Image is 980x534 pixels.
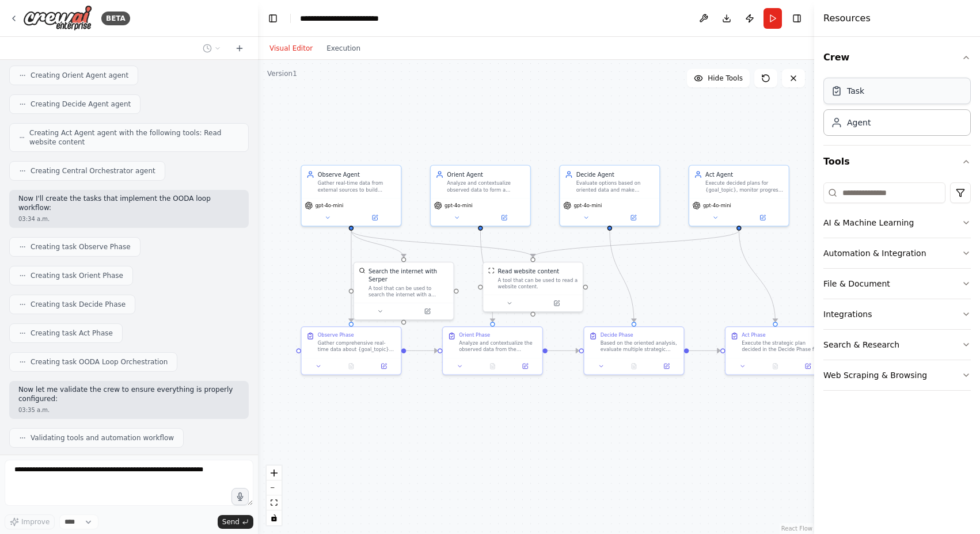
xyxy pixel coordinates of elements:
div: Orient Phase [459,332,490,338]
button: Open in side panel [352,213,397,223]
span: Hide Tools [708,74,743,83]
h4: Resources [823,12,871,25]
p: Now let me validate the crew to ensure everything is properly configured: [18,386,240,403]
div: Orient AgentAnalyze and contextualize observed data to form a coherent model of the situation for... [430,165,531,226]
span: gpt-4o-mini [315,203,343,209]
div: Orient Agent [447,170,525,178]
button: zoom out [267,480,282,495]
button: Automation & Integration [823,238,971,268]
div: A tool that can be used to search the internet with a search_query. Supports different search typ... [369,285,449,297]
g: Edge from 1dab3587-07fe-43e0-8d0f-f1e58b785023 to 26aa3f11-51b1-434c-8985-24b335b44dde [529,231,743,257]
div: Orient PhaseAnalyze and contextualize the observed data from the Observe Phase to form a coherent... [442,326,543,375]
span: Creating Act Agent agent with the following tools: Read website content [29,128,239,147]
button: fit view [267,495,282,510]
button: No output available [334,361,368,371]
img: Logo [23,5,92,31]
button: Visual Editor [263,41,320,55]
div: Act Agent [705,170,784,178]
button: Open in side panel [794,361,822,371]
div: Based on the oriented analysis, evaluate multiple strategic options and make informed decisions f... [601,340,679,353]
button: Open in side panel [481,213,527,223]
button: Open in side panel [511,361,539,371]
button: Improve [5,514,55,529]
g: Edge from e9207aae-d683-443d-8048-9423f64a1cd8 to e0bc31ac-1e82-45be-9b79-ad4afa320b68 [347,231,408,257]
span: Improve [21,517,50,527]
button: Open in side panel [740,213,785,223]
button: File & Document [823,269,971,299]
g: Edge from 1dab3587-07fe-43e0-8d0f-f1e58b785023 to e43805d9-4010-47bf-968c-1d71bf6430c6 [735,231,779,322]
p: Now I'll create the tasks that implement the OODA loop workflow: [18,194,240,212]
button: Execution [320,41,367,55]
button: No output available [617,361,651,371]
button: Open in side panel [370,361,397,371]
img: ScrapeWebsiteTool [488,268,495,274]
div: BETA [101,12,130,25]
div: Version 1 [267,69,297,78]
div: Decide AgentEvaluate options based on oriented data and make strategic decisions for {goal_topic}... [559,165,660,226]
span: gpt-4o-mini [573,203,602,209]
div: Observe Agent [318,170,396,178]
span: Creating task Decide Phase [31,300,126,309]
button: Hide right sidebar [789,10,805,26]
button: Hide Tools [687,69,750,87]
div: Task [847,85,864,97]
div: Observe PhaseGather comprehensive real-time data about {goal_topic} from multiple external source... [301,326,401,375]
button: Open in side panel [534,299,579,308]
button: Web Scraping & Browsing [823,360,971,390]
div: Act Phase [742,332,765,338]
g: Edge from e9207aae-d683-443d-8048-9423f64a1cd8 to 7e56d0ab-afa6-4ed1-b9b4-488cf44b0dfa [347,231,355,322]
button: Send [218,515,253,529]
g: Edge from 2e6b3acd-c699-41dd-ba18-912cfd49209e to cb303ab2-a01c-4810-96c4-f48e4eb1111f [548,346,579,354]
div: React Flow controls [267,466,282,525]
span: Send [222,517,240,527]
button: Click to speak your automation idea [231,488,249,505]
div: SerperDevToolSearch the internet with SerperA tool that can be used to search the internet with a... [353,262,454,321]
button: zoom in [267,466,282,480]
div: Read website content [498,268,560,276]
div: Search the internet with Serper [369,268,449,284]
span: gpt-4o-mini [445,203,473,209]
button: Open in side panel [405,307,450,316]
div: Act PhaseExecute the strategic plan decided in the Decide Phase for {goal_topic} to achieve: {use... [725,326,826,375]
button: Search & Research [823,330,971,360]
button: Open in side panel [652,361,680,371]
div: Crew [823,74,971,145]
div: Act AgentExecute decided plans for {goal_topic}, monitor progress in real-time, and collect feedb... [689,165,789,226]
div: Execute decided plans for {goal_topic}, monitor progress in real-time, and collect feedback to cl... [705,180,784,193]
span: Creating Decide Agent agent [31,100,131,109]
div: Analyze and contextualize the observed data from the Observe Phase to form a coherent understandi... [459,340,537,353]
g: Edge from cb303ab2-a01c-4810-96c4-f48e4eb1111f to e43805d9-4010-47bf-968c-1d71bf6430c6 [689,346,720,354]
img: SerperDevTool [359,268,365,274]
g: Edge from 7e56d0ab-afa6-4ed1-b9b4-488cf44b0dfa to 2e6b3acd-c699-41dd-ba18-912cfd49209e [406,346,438,354]
span: Creating task Act Phase [31,329,113,338]
g: Edge from e9207aae-d683-443d-8048-9423f64a1cd8 to 26aa3f11-51b1-434c-8985-24b335b44dde [347,231,537,257]
div: 03:34 a.m. [18,215,240,223]
button: Open in side panel [610,213,656,223]
div: 03:35 a.m. [18,406,240,414]
div: Analyze and contextualize observed data to form a coherent model of the situation for {goal_topic... [447,180,525,193]
span: Creating task Orient Phase [31,271,123,280]
nav: breadcrumb [300,13,416,24]
button: Switch to previous chat [198,41,226,55]
div: Decide Phase [601,332,633,338]
a: React Flow attribution [781,525,812,532]
button: No output available [758,361,792,371]
div: Execute the strategic plan decided in the Decide Phase for {goal_topic} to achieve: {user_goal}. ... [742,340,820,353]
button: Crew [823,41,971,74]
div: Agent [847,117,871,128]
div: Observe Phase [318,332,354,338]
div: Tools [823,178,971,400]
span: Creating task OODA Loop Orchestration [31,357,168,367]
span: gpt-4o-mini [703,203,731,209]
div: Gather real-time data from external sources to build understanding of the current state for {goal... [318,180,396,193]
button: Hide left sidebar [265,10,281,26]
div: Gather comprehensive real-time data about {goal_topic} from multiple external sources. Use web se... [318,340,396,353]
span: Validating tools and automation workflow [31,433,174,443]
button: AI & Machine Learning [823,208,971,238]
div: Decide Agent [576,170,655,178]
div: Observe AgentGather real-time data from external sources to build understanding of the current st... [301,165,401,226]
button: Tools [823,146,971,178]
span: Creating Central Orchestrator agent [31,166,155,176]
div: ScrapeWebsiteToolRead website contentA tool that can be used to read a website content. [483,262,583,312]
button: No output available [476,361,510,371]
